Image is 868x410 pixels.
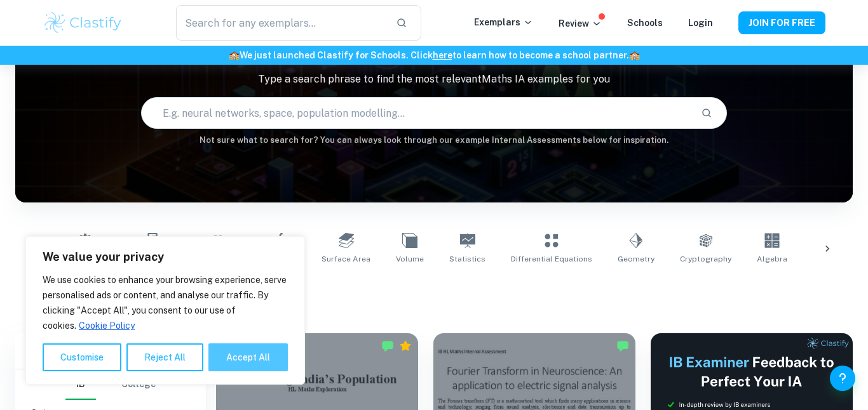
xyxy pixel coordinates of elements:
[43,10,123,36] img: Clastify logo
[43,343,121,371] button: Customise
[474,15,533,29] p: Exemplars
[126,343,203,371] button: Reject All
[616,340,629,352] img: Marked
[618,253,654,265] span: Geometry
[65,369,96,400] button: IB
[830,366,855,391] button: Help and Feedback
[142,95,691,131] input: E.g. neural networks, space, population modelling...
[57,280,811,303] h1: All Maths IA Examples
[629,50,640,60] span: 🏫
[176,5,386,41] input: Search for any exemplars...
[399,340,412,352] div: Premium
[738,11,825,34] button: JOIN FOR FREE
[121,369,156,400] button: College
[65,369,156,400] div: Filter type choice
[381,340,394,352] img: Marked
[78,320,135,331] a: Cookie Policy
[43,272,288,333] p: We use cookies to enhance your browsing experience, serve personalised ads or content, and analys...
[3,48,865,62] h6: We just launched Clastify for Schools. Click to learn how to become a school partner.
[15,134,853,147] h6: Not sure what to search for? You can always look through our example Internal Assessments below f...
[322,253,370,265] span: Surface Area
[229,50,240,60] span: 🏫
[208,343,288,371] button: Accept All
[15,333,206,369] h6: Filter exemplars
[696,102,717,124] button: Search
[559,17,602,30] p: Review
[433,50,452,60] a: here
[396,253,424,265] span: Volume
[757,253,787,265] span: Algebra
[627,18,663,28] a: Schools
[43,249,288,265] p: We value your privacy
[25,236,305,385] div: We value your privacy
[449,253,485,265] span: Statistics
[511,253,592,265] span: Differential Equations
[688,18,713,28] a: Login
[15,72,853,87] p: Type a search phrase to find the most relevant Maths IA examples for you
[680,253,731,265] span: Cryptography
